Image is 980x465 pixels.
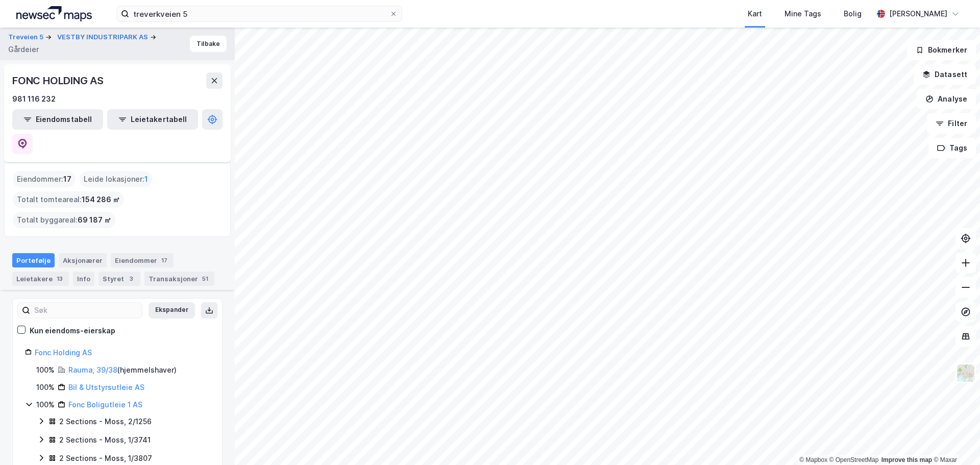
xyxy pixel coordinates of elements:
[914,64,976,85] button: Datasett
[99,272,140,286] div: Styret
[12,72,106,89] div: FONC HOLDING AS
[59,434,151,446] div: 2 Sections - Moss, 1/3741
[35,348,92,357] a: Fonc Holding AS
[799,456,827,463] a: Mapbox
[30,303,142,318] input: Søk
[844,8,862,20] div: Bolig
[907,40,976,60] button: Bokmerker
[929,416,980,465] iframe: Chat Widget
[13,191,124,208] div: Totalt tomteareal :
[59,415,152,428] div: 2 Sections - Moss, 2/1256
[68,383,144,391] a: Bil & Utstyrsutleie AS
[12,272,69,286] div: Leietakere
[59,452,152,464] div: 2 Sections - Moss, 1/3807
[36,381,55,394] div: 100%
[927,113,976,134] button: Filter
[55,274,65,284] div: 13
[111,253,174,267] div: Eiendommer
[8,43,39,56] div: Gårdeier
[889,8,947,20] div: [PERSON_NAME]
[13,171,76,187] div: Eiendommer :
[149,302,195,319] button: Ekspander
[13,212,115,228] div: Totalt byggareal :
[12,253,55,267] div: Portefølje
[12,93,56,105] div: 981 116 232
[200,274,210,284] div: 51
[68,400,142,409] a: Fonc Boligutleie 1 AS
[144,173,148,185] span: 1
[829,456,879,463] a: OpenStreetMap
[956,363,975,383] img: Z
[80,171,152,187] div: Leide lokasjoner :
[12,109,103,130] button: Eiendomstabell
[73,272,94,286] div: Info
[928,138,976,158] button: Tags
[785,8,821,20] div: Mine Tags
[36,364,55,376] div: 100%
[57,32,150,42] button: VESTBY INDUSTRIPARK AS
[129,6,389,21] input: Søk på adresse, matrikkel, gårdeiere, leietakere eller personer
[63,173,71,185] span: 17
[190,36,227,52] button: Tilbake
[144,272,214,286] div: Transaksjoner
[929,416,980,465] div: Kontrollprogram for chat
[917,89,976,109] button: Analyse
[59,253,107,267] div: Aksjonærer
[82,193,120,206] span: 154 286 ㎡
[30,325,115,337] div: Kun eiendoms-eierskap
[78,214,111,226] span: 69 187 ㎡
[68,364,177,376] div: ( hjemmelshaver )
[159,255,169,265] div: 17
[107,109,198,130] button: Leietakertabell
[36,399,55,411] div: 100%
[68,365,117,374] a: Rauma, 39/38
[126,274,136,284] div: 3
[881,456,932,463] a: Improve this map
[748,8,762,20] div: Kart
[8,32,45,42] button: Treveien 5
[16,6,92,21] img: logo.a4113a55bc3d86da70a041830d287a7e.svg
